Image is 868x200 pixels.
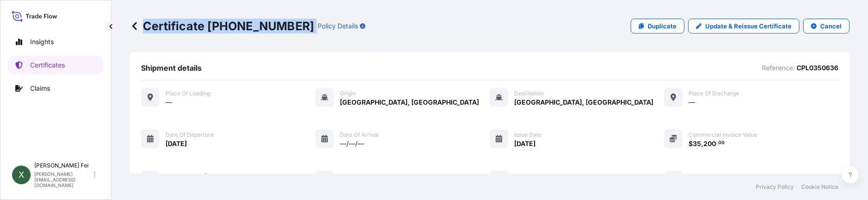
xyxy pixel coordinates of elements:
[648,21,677,31] p: Duplicate
[514,90,544,97] span: Destination
[30,84,50,93] p: Claims
[30,60,65,70] p: Certificates
[340,173,395,180] span: Description of cargo
[631,19,684,33] a: Duplicate
[166,90,210,97] span: Place of Loading
[514,173,562,180] span: Marks & Numbers
[688,19,799,33] a: Update & Reissue Certificate
[141,63,202,73] span: Shipment details
[756,183,794,191] a: Privacy Policy
[166,98,172,107] span: —
[34,171,92,188] p: [PERSON_NAME][EMAIL_ADDRESS][DOMAIN_NAME]
[762,63,795,73] p: Reference:
[8,33,103,51] a: Insights
[8,79,103,98] a: Claims
[703,140,716,147] span: 200
[166,173,201,180] span: Insured Value
[19,170,24,180] span: X
[803,19,849,33] button: Cancel
[820,21,842,31] p: Cancel
[689,140,693,147] span: $
[718,141,725,145] span: 00
[166,131,214,139] span: Date of departure
[689,90,739,97] span: Place of discharge
[130,19,314,33] p: Certificate [PHONE_NUMBER]
[318,21,358,31] p: Policy Details
[340,139,364,148] span: —/—/—
[693,140,701,147] span: 35
[689,173,722,180] span: Vessel Name
[701,140,703,147] span: ,
[797,63,838,73] p: CPL0350636
[340,98,479,107] span: [GEOGRAPHIC_DATA], [GEOGRAPHIC_DATA]
[716,141,718,145] span: .
[689,98,695,107] span: —
[166,139,187,148] span: [DATE]
[340,131,379,139] span: Date of arrival
[514,139,536,148] span: [DATE]
[801,183,838,191] a: Cookie Notice
[689,131,757,139] span: Commercial Invoice Value
[34,162,92,169] p: [PERSON_NAME] Fei
[340,90,356,97] span: Origin
[514,131,542,139] span: Issue Date
[514,98,653,107] span: [GEOGRAPHIC_DATA], [GEOGRAPHIC_DATA]
[705,21,791,31] p: Update & Reissue Certificate
[8,56,103,74] a: Certificates
[30,37,54,47] p: Insights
